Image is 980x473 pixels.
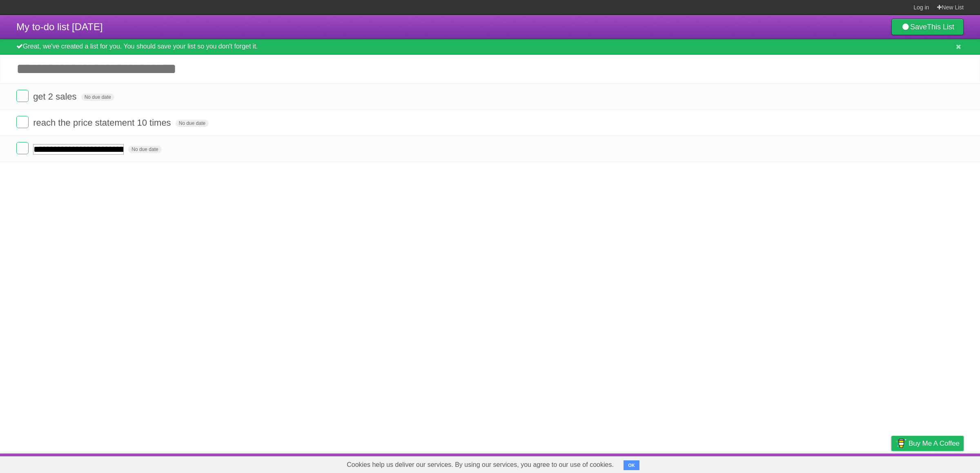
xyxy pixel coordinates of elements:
[81,93,114,101] span: No due date
[912,455,964,471] a: Suggest a feature
[339,457,622,473] span: Cookies help us deliver our services. By using our services, you agree to our use of cookies.
[909,436,960,451] span: Buy me a coffee
[853,455,871,471] a: Terms
[16,116,29,128] label: Done
[16,90,29,102] label: Done
[810,455,843,471] a: Developers
[128,146,161,153] span: No due date
[33,118,173,128] span: reach the price statement 10 times
[624,460,639,470] button: OK
[33,91,78,102] span: get 2 sales
[16,21,103,32] span: My to-do list [DATE]
[881,455,902,471] a: Privacy
[16,142,29,154] label: Done
[891,19,964,35] a: SaveThis List
[176,120,209,127] span: No due date
[895,436,906,450] img: Buy me a coffee
[927,23,954,31] b: This List
[783,455,800,471] a: About
[891,436,964,451] a: Buy me a coffee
